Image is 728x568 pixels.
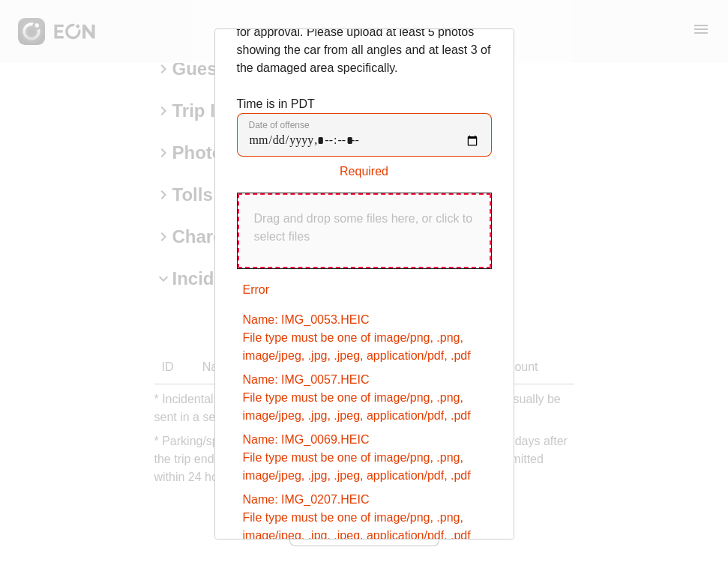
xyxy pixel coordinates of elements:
div: File type must be one of image/png, .png, image/jpeg, .jpg, .jpeg, application/pdf, .pdf [243,449,486,485]
div: File type must be one of image/png, .png, image/jpeg, .jpg, .jpeg, application/pdf, .pdf [243,329,486,365]
div: Name: IMG_0207.HEIC [243,491,486,545]
div: Name: IMG_0057.HEIC [243,371,486,425]
div: Required [237,157,492,181]
div: File type must be one of image/png, .png, image/jpeg, .jpg, .jpeg, application/pdf, .pdf [243,509,486,545]
p: Error [243,281,486,299]
div: Time is in PDT [237,95,492,181]
div: File type must be one of image/png, .png, image/jpeg, .jpg, .jpeg, application/pdf, .pdf [243,389,486,425]
p: Drag and drop some files here, or click to select files [254,210,475,246]
label: Date of offense [249,119,310,131]
div: Name: IMG_0069.HEIC [243,431,486,485]
div: Name: IMG_0053.HEIC [243,311,486,365]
